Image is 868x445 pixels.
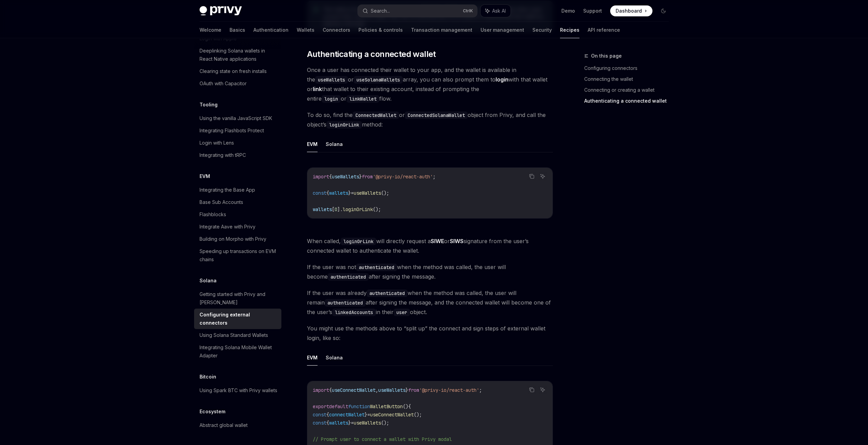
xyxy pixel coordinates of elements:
[307,65,553,103] span: Once a user has connected their wallet to your app, and the wallet is available in the or array, ...
[351,190,354,196] span: =
[560,22,579,38] a: Recipes
[200,67,267,75] div: Clearing state on fresh installs
[313,387,329,393] span: import
[481,5,511,17] button: Ask AI
[348,420,351,426] span: }
[332,206,335,212] span: [
[200,210,226,219] div: Flashblocks
[463,8,473,14] span: Ctrl K
[341,238,376,245] code: loginOrLink
[365,412,367,418] span: }
[194,65,281,77] a: Clearing state on fresh installs
[313,174,329,180] span: import
[194,124,281,137] a: Integrating Flashbots Protect
[326,190,329,196] span: {
[194,384,281,397] a: Using Spark BTC with Privy wallets
[358,5,477,17] button: Search...CtrlK
[200,6,242,16] img: dark logo
[450,238,464,245] a: SIWS
[313,412,326,418] span: const
[527,172,536,181] button: Copy the contents from the code block
[381,420,389,426] span: ();
[348,403,370,410] span: function
[194,137,281,149] a: Login with Lens
[307,49,436,60] span: Authenticating a connected wallet
[297,22,314,38] a: Wallets
[591,52,622,60] span: On this page
[329,174,332,180] span: {
[194,245,281,266] a: Speeding up transactions on EVM chains
[373,206,381,212] span: ();
[307,110,553,129] span: To do so, find the or object from Privy, and call the object’s method:
[584,63,674,74] a: Configuring connectors
[414,412,422,418] span: ();
[481,22,524,38] a: User management
[394,309,410,316] code: user
[313,206,332,212] span: wallets
[200,407,225,416] h5: Ecosystem
[194,196,281,208] a: Base Sub Accounts
[200,114,272,122] div: Using the vanilla JavaScript SDK
[343,206,373,212] span: loginOrLink
[307,350,318,366] button: EVM
[200,139,234,147] div: Login with Lens
[200,79,247,88] div: OAuth with Capacitor
[200,47,277,63] div: Deeplinking Solana wallets in React Native applications
[332,174,359,180] span: useWallets
[378,387,406,393] span: useWallets
[367,290,408,297] code: authenticated
[194,288,281,309] a: Getting started with Privy and [PERSON_NAME]
[194,77,281,90] a: OAuth with Capacitor
[200,247,277,264] div: Speeding up transactions on EVM chains
[194,233,281,245] a: Building on Morpho with Privy
[329,387,332,393] span: {
[354,76,403,84] code: useSolanaWallets
[348,190,351,196] span: }
[584,85,674,95] a: Connecting or creating a wallet
[588,22,620,38] a: API reference
[200,277,217,285] h5: Solana
[313,436,452,442] span: // Prompt user to connect a wallet with Privy modal
[326,350,343,366] button: Solana
[358,22,403,38] a: Policies & controls
[408,403,411,410] span: {
[200,198,243,206] div: Base Sub Accounts
[307,136,318,152] button: EVM
[322,95,341,103] code: login
[329,190,348,196] span: wallets
[351,420,354,426] span: =
[200,151,246,159] div: Integrating with tRPC
[200,235,266,243] div: Building on Morpho with Privy
[194,329,281,341] a: Using Solana Standard Wallets
[376,387,378,393] span: ,
[326,136,343,152] button: Solana
[353,112,399,119] code: ConnectedWallet
[200,101,218,109] h5: Tooling
[411,22,472,38] a: Transaction management
[371,7,390,15] div: Search...
[194,149,281,161] a: Integrating with tRPC
[328,273,369,281] code: authenticated
[584,95,674,106] a: Authenticating a connected wallet
[354,420,381,426] span: useWallets
[354,190,381,196] span: useWallets
[332,387,376,393] span: useConnectWallet
[370,403,403,410] span: WalletButton
[307,262,553,281] span: If the user was not when the method was called, the user will become after signing the message.
[200,343,277,360] div: Integrating Solana Mobile Wallet Adapter
[253,22,289,38] a: Authentication
[362,174,373,180] span: from
[194,309,281,329] a: Configuring external connectors
[307,236,553,255] span: When called, will directly request a or signature from the user’s connected wallet to authenticat...
[419,387,479,393] span: '@privy-io/react-auth'
[335,206,337,212] span: 0
[307,324,553,343] span: You might use the methods above to “split up” the connect and sign steps of external wallet login...
[406,387,408,393] span: }
[610,5,652,16] a: Dashboard
[194,341,281,362] a: Integrating Solana Mobile Wallet Adapter
[194,419,281,431] a: Abstract global wallet
[527,385,536,394] button: Copy the contents from the code block
[200,223,255,231] div: Integrate Aave with Privy
[356,264,397,271] code: authenticated
[323,22,350,38] a: Connectors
